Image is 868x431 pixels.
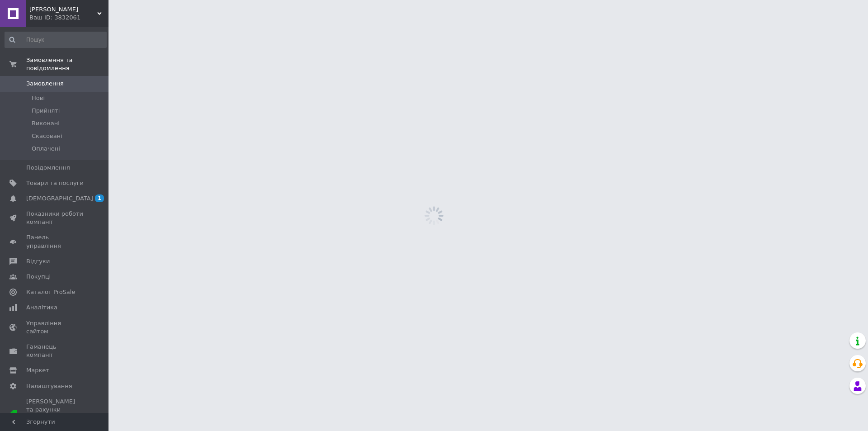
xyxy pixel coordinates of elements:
[32,145,60,153] span: Оплачені
[32,119,60,128] span: Виконані
[26,288,75,296] span: Каталог ProSale
[26,319,84,336] span: Управління сайтом
[26,398,84,431] span: [PERSON_NAME] та рахунки
[26,80,64,88] span: Замовлення
[29,5,97,14] span: ФОП Михальов В.І.
[26,194,93,203] span: [DEMOGRAPHIC_DATA]
[29,14,108,22] div: Ваш ID: 3832061
[26,164,70,172] span: Повідомлення
[26,210,84,226] span: Показники роботи компанії
[26,273,51,281] span: Покупці
[26,366,49,374] span: Маркет
[26,382,72,390] span: Налаштування
[26,179,84,187] span: Товари та послуги
[26,257,50,265] span: Відгуки
[26,343,84,359] span: Гаманець компанії
[32,94,45,102] span: Нові
[5,32,107,48] input: Пошук
[26,56,108,72] span: Замовлення та повідомлення
[26,233,84,250] span: Панель управління
[95,194,104,202] span: 1
[26,303,57,312] span: Аналітика
[32,107,60,115] span: Прийняті
[32,132,62,140] span: Скасовані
